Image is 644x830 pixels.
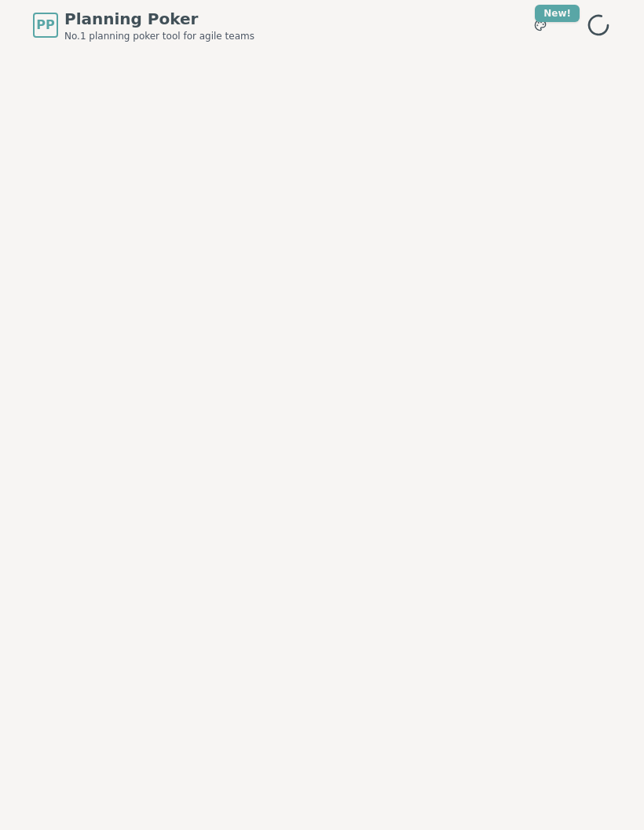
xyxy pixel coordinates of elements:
span: Planning Poker [64,8,254,30]
a: PPPlanning PokerNo.1 planning poker tool for agile teams [33,8,254,42]
div: New! [535,5,580,22]
button: New! [526,11,554,39]
span: PP [36,16,54,35]
span: No.1 planning poker tool for agile teams [64,30,254,42]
